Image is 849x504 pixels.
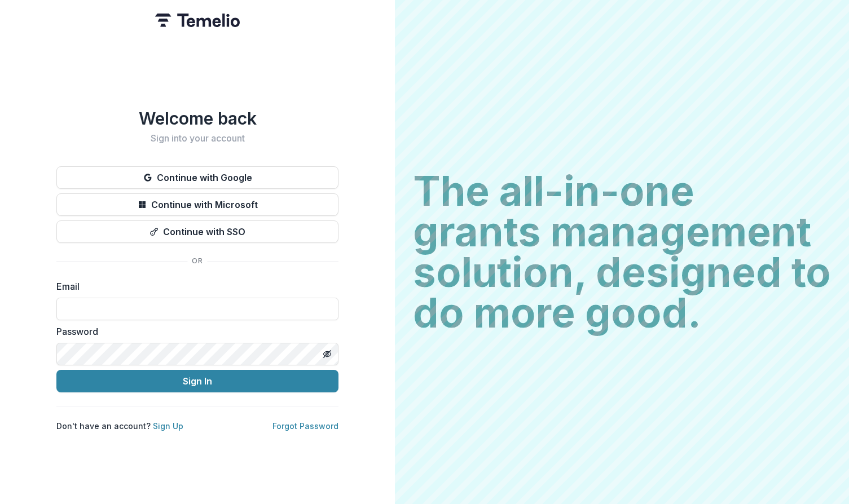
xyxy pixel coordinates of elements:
[56,280,332,293] label: Email
[56,420,183,432] p: Don't have an account?
[153,421,183,431] a: Sign Up
[56,166,338,189] button: Continue with Google
[56,133,338,144] h2: Sign into your account
[56,220,338,243] button: Continue with SSO
[155,14,240,27] img: Temelio
[56,325,332,338] label: Password
[318,345,336,363] button: Toggle password visibility
[56,193,338,216] button: Continue with Microsoft
[272,421,338,431] a: Forgot Password
[56,370,338,392] button: Sign In
[56,108,338,129] h1: Welcome back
